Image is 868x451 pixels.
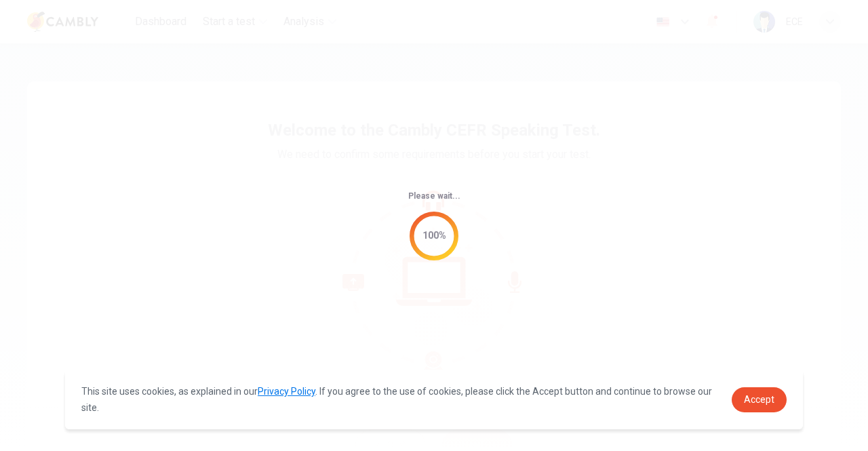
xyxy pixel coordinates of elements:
a: Privacy Policy [258,386,315,397]
span: This site uses cookies, as explained in our . If you agree to the use of cookies, please click th... [81,386,712,413]
a: dismiss cookie message [732,387,787,412]
div: 100% [422,228,446,243]
div: cookieconsent [65,370,803,429]
span: Please wait... [408,191,460,201]
span: Accept [744,394,774,405]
